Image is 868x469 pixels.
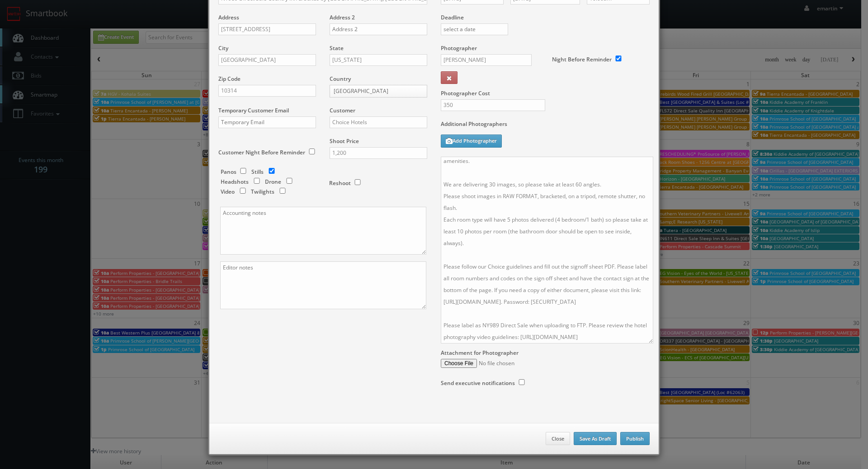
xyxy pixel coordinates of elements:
input: Select a photographer [441,54,532,66]
label: Zip Code [218,75,241,83]
label: Address 2 [330,14,355,21]
label: Panos [221,168,236,176]
input: Shoot Price [330,147,427,159]
a: [GEOGRAPHIC_DATA] [330,85,427,98]
label: City [218,44,228,52]
label: Send executive notifications [441,379,515,387]
label: Twilights [251,188,274,195]
input: Zip Code [218,85,316,97]
label: Temporary Customer Email [218,107,289,114]
label: Photographer Cost [434,89,656,97]
label: Reshoot [329,179,351,187]
label: Video [221,188,235,195]
button: Close [546,432,570,446]
label: Attachment for Photographer [441,349,519,357]
input: select a date [441,23,508,35]
input: Select a state [330,54,427,66]
input: Photographer Cost [441,99,545,111]
button: Publish [620,432,650,446]
button: Save As Draft [574,432,617,446]
button: Add Photographer [441,135,502,148]
label: Deadline [434,14,656,21]
label: Customer [330,107,355,114]
label: Drone [265,178,281,186]
label: Photographer [441,44,477,52]
label: Country [330,75,351,83]
input: Address 2 [330,23,427,35]
input: Address [218,23,316,35]
span: [GEOGRAPHIC_DATA] [334,85,415,97]
input: Temporary Email [218,116,316,128]
label: Customer Night Before Reminder [218,149,305,156]
label: Stills [251,168,264,176]
label: Shoot Price [330,137,359,145]
input: Select a customer [330,116,427,128]
label: Additional Photographers [441,120,650,132]
label: Night Before Reminder [552,56,612,63]
label: Headshots [221,178,249,186]
input: City [218,54,316,66]
label: Address [218,14,239,21]
label: State [330,44,344,52]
